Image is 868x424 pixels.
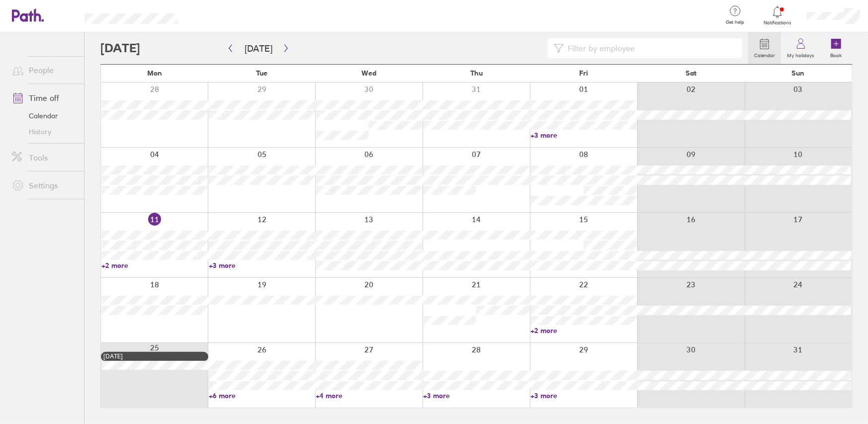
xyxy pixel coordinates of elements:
a: Time off [4,88,84,108]
span: Sat [686,69,696,77]
span: Thu [470,69,483,77]
div: [DATE] [103,353,206,360]
a: Calendar [4,108,84,124]
a: Calendar [748,32,781,64]
button: [DATE] [237,40,280,57]
a: History [4,124,84,140]
a: Settings [4,175,84,195]
a: +3 more [209,261,315,270]
span: Mon [147,69,162,77]
span: Wed [361,69,376,77]
input: Filter by employee [564,39,736,58]
label: Book [825,50,848,59]
a: +3 more [530,131,637,140]
a: +3 more [530,391,637,400]
a: +2 more [101,261,208,270]
a: +4 more [316,391,423,400]
span: Fri [579,69,588,77]
a: +3 more [423,391,529,400]
span: Notifications [762,20,794,26]
a: My holidays [781,32,820,64]
a: +6 more [209,391,315,400]
a: People [4,60,84,80]
label: My holidays [781,50,820,59]
span: Get help [719,19,752,25]
a: +2 more [530,326,637,335]
span: Sun [792,69,805,77]
span: Tue [256,69,267,77]
label: Calendar [748,50,781,59]
a: Book [820,32,852,64]
a: Notifications [762,5,794,26]
a: Tools [4,148,84,168]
